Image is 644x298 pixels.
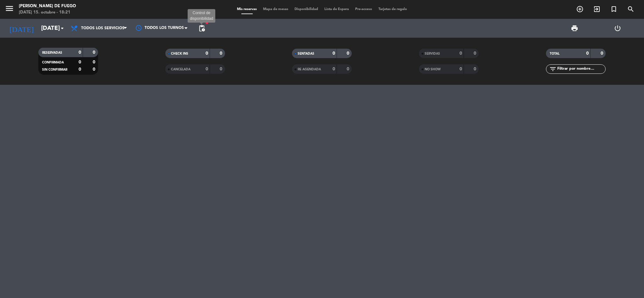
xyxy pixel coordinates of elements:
[571,24,578,32] span: print
[375,8,410,11] span: Tarjetas de regalo
[576,5,584,13] i: add_circle_outline
[234,8,260,11] span: Mis reservas
[220,51,223,56] strong: 0
[79,50,81,55] strong: 0
[557,66,605,73] input: Filtrar por nombre...
[220,67,223,71] strong: 0
[474,67,477,71] strong: 0
[206,51,208,56] strong: 0
[42,51,62,54] span: RESERVADAS
[42,61,64,64] span: CONFIRMADA
[352,8,375,11] span: Pre-acceso
[550,52,559,55] span: TOTAL
[610,5,618,13] i: turned_in_not
[460,51,462,56] strong: 0
[347,51,350,56] strong: 0
[198,24,206,32] span: pending_actions
[425,68,441,71] span: NO SHOW
[206,67,208,71] strong: 0
[460,67,462,71] strong: 0
[5,4,14,13] i: menu
[291,8,321,11] span: Disponibilidad
[549,65,557,73] i: filter_list
[5,21,38,35] i: [DATE]
[171,52,188,55] span: CHECK INS
[333,67,335,71] strong: 0
[596,19,639,38] div: LOG OUT
[42,68,67,71] span: SIN CONFIRMAR
[19,3,76,9] div: [PERSON_NAME] de Fuego
[93,50,96,55] strong: 0
[333,51,335,56] strong: 0
[347,67,350,71] strong: 0
[171,68,190,71] span: CANCELADA
[321,8,352,11] span: Lista de Espera
[474,51,477,56] strong: 0
[601,51,604,56] strong: 0
[593,5,601,13] i: exit_to_app
[5,4,14,15] button: menu
[58,24,66,32] i: arrow_drop_down
[93,67,96,72] strong: 0
[19,9,76,16] div: [DATE] 15. octubre - 18:21
[79,60,81,64] strong: 0
[298,68,321,71] span: RE AGENDADA
[586,51,589,56] strong: 0
[188,9,215,23] div: Control de disponibilidad
[614,24,621,32] i: power_settings_new
[627,5,635,13] i: search
[260,8,291,11] span: Mapa de mesas
[79,67,81,72] strong: 0
[93,60,96,64] strong: 0
[298,52,314,55] span: SENTADAS
[81,26,124,30] span: Todos los servicios
[425,52,440,55] span: SERVIDAS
